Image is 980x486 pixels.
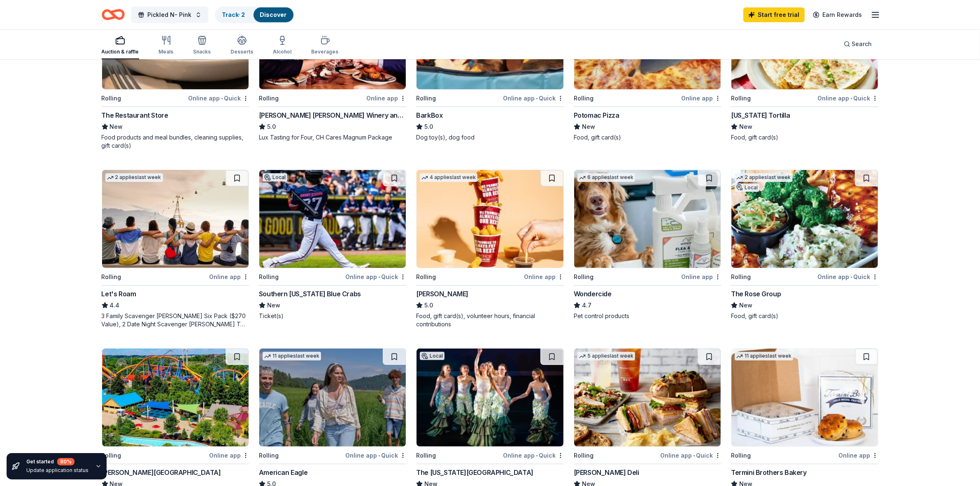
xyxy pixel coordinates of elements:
button: Snacks [193,32,211,59]
div: Rolling [259,93,279,103]
div: Rolling [416,451,436,460]
div: 80 % [57,458,74,465]
div: 4 applies last week [420,173,477,182]
div: Lux Tasting for Four, CH Cares Magnum Package [259,133,406,142]
div: Rolling [259,451,279,460]
span: • [378,452,380,459]
div: Potomac Pizza [574,110,619,120]
div: Alcohol [273,49,292,55]
img: Image for Wondercide [574,170,721,268]
a: Track· 2 [222,11,245,18]
span: New [739,300,752,310]
div: Food products and meal bundles, cleaning supplies, gift card(s) [102,133,249,150]
span: New [110,122,123,132]
div: Food, gift card(s) [574,133,721,142]
div: Wondercide [574,289,612,299]
span: 5.0 [267,122,276,132]
div: 6 applies last week [577,173,635,182]
a: Earn Rewards [808,7,867,22]
span: 5.0 [424,122,433,132]
div: BarkBox [416,110,442,120]
img: Image for Termini Brothers Bakery [731,349,878,446]
button: Search [837,36,879,52]
div: Food, gift card(s) [731,133,878,142]
span: • [536,95,538,102]
a: Start free trial [743,7,805,22]
div: Ticket(s) [259,312,406,320]
div: Rolling [731,93,751,103]
img: Image for The Rose Group [731,170,878,268]
span: • [851,95,852,102]
div: Food, gift card(s), volunteer hours, financial contributions [416,312,563,328]
span: New [739,122,752,132]
div: [PERSON_NAME] [416,289,468,299]
div: Rolling [102,93,121,103]
div: Online app Quick [503,450,564,460]
div: Online app Quick [188,93,249,103]
span: 5.0 [424,300,433,310]
span: • [378,274,380,280]
div: Food, gift card(s) [731,312,878,320]
div: The [US_STATE][GEOGRAPHIC_DATA] [416,467,533,477]
span: • [851,274,852,280]
div: Online app [681,272,721,282]
a: Discover [260,11,287,18]
div: 2 applies last week [105,173,163,182]
div: The Rose Group [731,289,781,299]
span: • [536,452,538,459]
div: Online app Quick [817,93,878,103]
div: The Restaurant Store [102,110,168,120]
div: Online app Quick [503,93,564,103]
span: • [693,452,695,459]
div: [PERSON_NAME][GEOGRAPHIC_DATA] [102,467,221,477]
div: Online app Quick [817,272,878,282]
div: Auction & raffle [102,49,139,55]
div: Meals [159,49,174,55]
div: Rolling [416,93,436,103]
img: Image for Sheetz [417,170,563,268]
a: Image for Southern Maryland Blue CrabsLocalRollingOnline app•QuickSouthern [US_STATE] Blue CrabsN... [259,170,406,320]
div: Southern [US_STATE] Blue Crabs [259,289,361,299]
div: Let's Roam [102,289,136,299]
div: Online app [366,93,406,103]
div: Rolling [574,451,594,460]
span: 4.4 [110,300,120,310]
div: Dog toy(s), dog food [416,133,563,142]
img: Image for American Eagle [259,349,406,446]
img: Image for Let's Roam [102,170,249,268]
div: Rolling [416,272,436,282]
a: Image for Wondercide6 applieslast weekRollingOnline appWondercide4.7Pet control products [574,170,721,320]
div: 5 applies last week [577,352,635,360]
div: Rolling [574,93,594,103]
div: Rolling [731,272,751,282]
div: 11 applies last week [263,352,321,360]
span: New [267,300,280,310]
button: Desserts [231,32,254,59]
img: Image for Dorney Park & Wildwater Kingdom [102,349,249,446]
div: Desserts [231,49,254,55]
button: Auction & raffle [102,32,139,59]
a: Image for The Rose Group2 applieslast weekLocalRollingOnline app•QuickThe Rose GroupNewFood, gift... [731,170,878,320]
div: Rolling [731,451,751,460]
div: Local [420,352,445,360]
img: Image for Southern Maryland Blue Crabs [259,170,406,268]
div: Online app Quick [660,450,721,460]
a: Home [102,5,125,24]
div: Update application status [26,467,88,474]
div: Rolling [259,272,279,282]
span: New [582,122,595,132]
div: Local [263,173,287,181]
div: Get started [26,458,88,465]
a: Image for Sheetz4 applieslast weekRollingOnline app[PERSON_NAME]5.0Food, gift card(s), volunteer ... [416,170,563,328]
div: Online app [524,272,564,282]
div: Online app Quick [345,450,406,460]
a: Image for Let's Roam2 applieslast weekRollingOnline appLet's Roam4.43 Family Scavenger [PERSON_NA... [102,170,249,328]
div: [PERSON_NAME] [PERSON_NAME] Winery and Restaurants [259,110,406,120]
span: • [221,95,223,102]
img: Image for McAlister's Deli [574,349,721,446]
span: Pickled N- Pink [148,10,192,20]
div: Beverages [312,49,339,55]
span: 4.7 [582,300,591,310]
div: [US_STATE] Tortilla [731,110,790,120]
div: Online app [681,93,721,103]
